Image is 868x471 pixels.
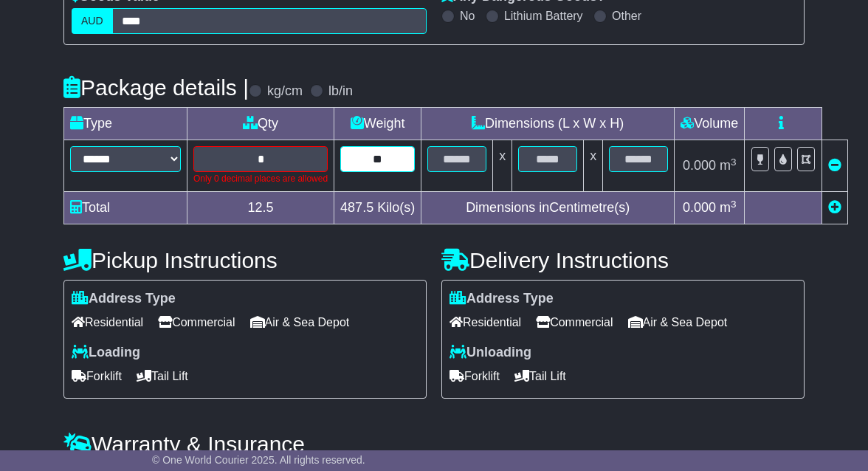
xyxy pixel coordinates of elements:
[720,158,737,173] span: m
[504,9,583,23] label: Lithium Battery
[340,200,373,215] span: 487.5
[731,157,737,168] sup: 3
[250,311,350,334] span: Air & Sea Depot
[72,311,143,334] span: Residential
[675,108,745,140] td: Volume
[449,365,500,388] span: Forklift
[536,311,613,334] span: Commercial
[193,172,328,185] div: Only 0 decimal places are allowed
[731,199,737,210] sup: 3
[187,108,334,140] td: Qty
[187,192,334,224] td: 12.5
[152,454,365,466] span: © One World Courier 2025. All rights reserved.
[63,248,427,272] h4: Pickup Instructions
[63,75,249,100] h4: Package details |
[421,108,675,140] td: Dimensions (L x W x H)
[584,140,603,192] td: x
[72,8,113,34] label: AUD
[514,365,566,388] span: Tail Lift
[328,83,353,100] label: lb/in
[683,158,716,173] span: 0.000
[334,108,421,140] td: Weight
[72,291,176,307] label: Address Type
[72,365,122,388] span: Forklift
[449,345,531,361] label: Unloading
[828,200,841,215] a: Add new item
[72,345,140,361] label: Loading
[158,311,235,334] span: Commercial
[421,192,675,224] td: Dimensions in Centimetre(s)
[137,365,188,388] span: Tail Lift
[334,192,421,224] td: Kilo(s)
[449,311,521,334] span: Residential
[612,9,641,23] label: Other
[64,108,187,140] td: Type
[828,158,841,173] a: Remove this item
[267,83,303,100] label: kg/cm
[720,200,737,215] span: m
[460,9,475,23] label: No
[449,291,554,307] label: Address Type
[63,432,805,456] h4: Warranty & Insurance
[441,248,805,272] h4: Delivery Instructions
[683,200,716,215] span: 0.000
[628,311,728,334] span: Air & Sea Depot
[64,192,187,224] td: Total
[493,140,512,192] td: x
